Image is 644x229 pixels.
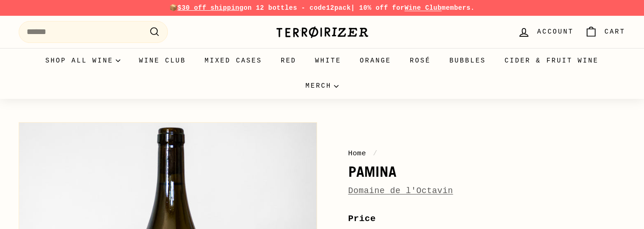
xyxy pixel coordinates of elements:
span: Cart [604,27,625,37]
a: Domaine de l'Octavin [348,186,453,195]
strong: 12pack [326,4,351,12]
a: Cart [579,18,631,46]
span: $30 off shipping [178,4,244,12]
h1: Pamina [348,164,626,180]
a: Cider & Fruit Wine [495,48,608,73]
a: White [306,48,351,73]
a: Wine Club [130,48,195,73]
span: / [371,149,380,158]
a: Orange [351,48,401,73]
label: Price [348,212,626,226]
summary: Shop all wine [36,48,130,73]
span: Account [537,27,574,37]
a: Bubbles [440,48,495,73]
a: Red [271,48,306,73]
a: Mixed Cases [195,48,271,73]
a: Home [348,149,367,158]
a: Rosé [401,48,440,73]
nav: breadcrumbs [348,148,626,159]
a: Account [512,18,579,46]
p: 📦 on 12 bottles - code | 10% off for members. [19,3,625,13]
summary: Merch [296,73,348,98]
a: Wine Club [404,4,442,12]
